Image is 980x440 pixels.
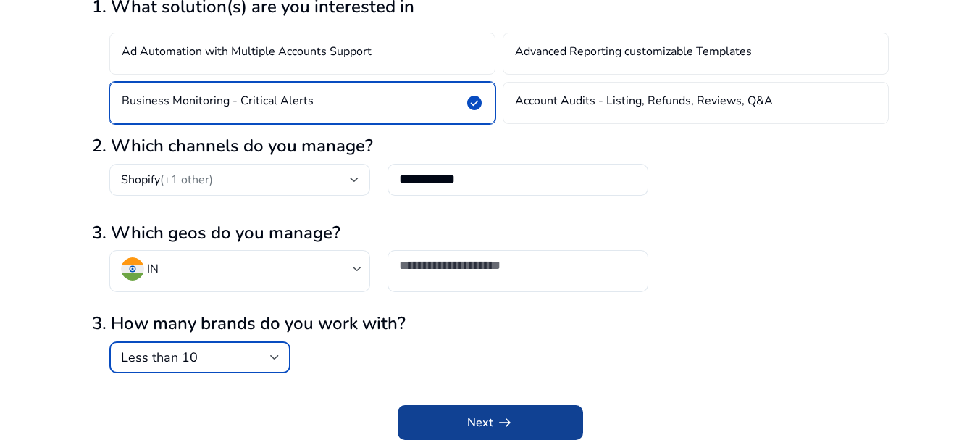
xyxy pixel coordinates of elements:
[122,45,372,62] h4: Ad Automation with Multiple Accounts Support
[121,257,144,281] img: in.svg
[467,414,514,431] span: Next
[147,262,159,276] h4: IN
[160,172,213,188] span: (+1 other)
[121,173,213,187] h4: Shopify
[496,414,514,431] span: arrow_right_alt
[92,136,889,157] h2: 2. Which channels do you manage?
[121,349,198,366] span: Less than 10
[398,405,583,440] button: Nextarrow_right_alt
[92,313,889,334] h2: 3. How many brands do you work with?
[122,94,314,112] h4: Business Monitoring - Critical Alerts
[466,94,483,112] span: check_circle
[515,45,752,62] h4: Advanced Reporting customizable Templates
[515,94,773,112] h4: Account Audits - Listing, Refunds, Reviews, Q&A
[92,223,889,244] h2: 3. Which geos do you manage?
